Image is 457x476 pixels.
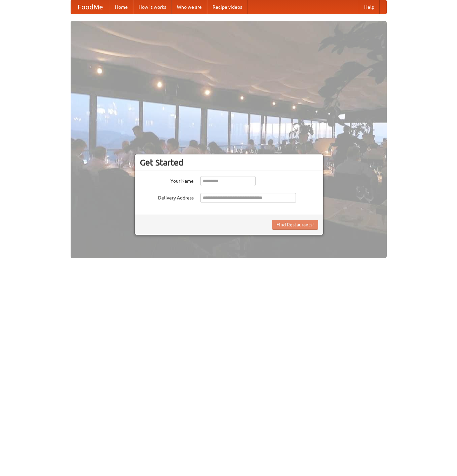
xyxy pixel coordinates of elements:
[71,0,110,14] a: FoodMe
[140,157,318,168] h3: Get Started
[272,220,318,230] button: Find Restaurants!
[110,0,133,14] a: Home
[140,193,194,201] label: Delivery Address
[359,0,380,14] a: Help
[172,0,207,14] a: Who we are
[207,0,247,14] a: Recipe videos
[133,0,172,14] a: How it works
[140,176,194,184] label: Your Name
